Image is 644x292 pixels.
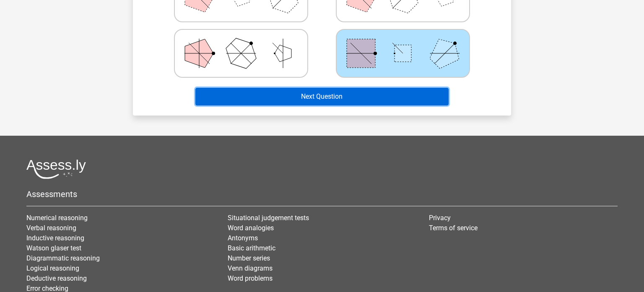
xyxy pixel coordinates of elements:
[429,224,478,232] a: Terms of service
[228,254,270,262] a: Number series
[26,224,76,232] a: Verbal reasoning
[26,189,618,199] h5: Assessments
[26,159,86,179] img: Assessly logo
[26,214,88,222] a: Numerical reasoning
[228,224,274,232] a: Word analogies
[228,274,273,282] a: Word problems
[228,264,273,272] a: Venn diagrams
[26,274,87,282] a: Deductive reasoning
[26,264,79,272] a: Logical reasoning
[26,244,81,252] a: Watson glaser test
[228,234,258,242] a: Antonyms
[429,214,451,222] a: Privacy
[26,234,84,242] a: Inductive reasoning
[26,254,100,262] a: Diagrammatic reasoning
[228,214,309,222] a: Situational judgement tests
[195,88,449,105] button: Next Question
[228,244,275,252] a: Basic arithmetic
